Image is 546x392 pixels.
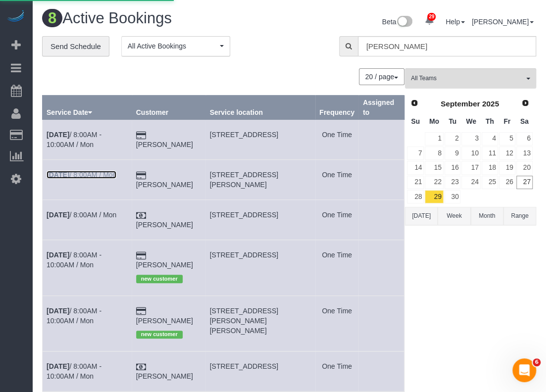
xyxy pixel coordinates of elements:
a: Beta [382,18,413,26]
a: [DATE]/ 8:00AM / Mon [47,171,116,179]
th: Assigned to [358,96,404,120]
a: [PERSON_NAME] [136,141,193,148]
a: [PERSON_NAME] [472,18,534,26]
a: [PERSON_NAME] [136,261,193,269]
a: 5 [499,132,515,146]
a: [DATE]/ 8:00AM / Mon [47,211,116,219]
i: Credit Card Payment [136,252,146,259]
td: Assigned to [358,295,404,351]
td: Frequency [315,120,359,160]
img: Automaid Logo [6,10,26,24]
td: Customer [132,240,205,295]
td: Schedule date [43,120,132,160]
span: Next [521,99,529,107]
b: [DATE] [47,307,69,315]
iframe: Intercom live chat [512,358,536,382]
th: Service Date [43,96,132,120]
a: 21 [407,176,424,189]
nav: Pagination navigation [359,68,404,85]
a: 29 [425,190,443,203]
td: Assigned to [358,240,404,295]
i: Credit Card Payment [136,172,146,179]
b: [DATE] [47,362,69,370]
button: Week [438,207,470,225]
button: All Active Bookings [121,36,230,56]
span: Sunday [411,117,420,125]
th: Service location [205,96,315,120]
a: 25 [482,176,498,189]
b: [DATE] [47,171,69,179]
a: [PERSON_NAME] [136,372,193,380]
button: All Teams [405,68,536,89]
td: Service location [205,295,315,351]
span: Tuesday [448,117,456,125]
a: [PERSON_NAME] [136,221,193,229]
span: 29 [427,13,436,21]
td: Assigned to [358,120,404,160]
td: Customer [132,120,205,160]
input: Enter the first 3 letters of the name to search [358,36,536,56]
button: Month [471,207,503,225]
i: Check Payment [136,364,146,371]
i: Credit Card Payment [136,308,146,315]
a: 26 [499,176,515,189]
td: Service location [205,240,315,295]
a: 7 [407,147,424,160]
td: Service location [205,160,315,200]
span: [STREET_ADDRESS][PERSON_NAME][PERSON_NAME] [210,307,278,335]
td: Frequency [315,160,359,200]
span: Prev [410,99,418,107]
a: 15 [425,161,443,174]
a: 6 [516,132,533,146]
td: Assigned to [358,160,404,200]
a: 23 [445,176,461,189]
td: Service location [205,351,315,392]
td: Customer [132,200,205,240]
td: Customer [132,160,205,200]
td: Schedule date [43,240,132,295]
img: New interface [396,16,412,29]
a: Prev [407,97,421,110]
span: Thursday [486,117,494,125]
td: Customer [132,351,205,392]
a: 10 [461,147,480,160]
a: Help [446,18,465,26]
th: Frequency [315,96,359,120]
td: Service location [205,120,315,160]
span: September [441,99,480,108]
span: All Teams [411,74,524,83]
span: All Active Bookings [128,41,217,51]
td: Schedule date [43,200,132,240]
td: Customer [132,295,205,351]
a: [DATE]/ 8:00AM - 10:00AM / Mon [47,307,101,325]
td: Schedule date [43,160,132,200]
span: [STREET_ADDRESS] [210,362,278,370]
a: 3 [461,132,480,146]
td: Schedule date [43,295,132,351]
a: [PERSON_NAME] [136,317,193,325]
a: [DATE]/ 8:00AM - 10:00AM / Mon [47,131,101,148]
a: 1 [425,132,443,146]
span: Wednesday [466,117,476,125]
a: 12 [499,147,515,160]
a: 8 [425,147,443,160]
span: [STREET_ADDRESS][PERSON_NAME] [210,171,278,189]
td: Schedule date [43,351,132,392]
td: Frequency [315,200,359,240]
span: [STREET_ADDRESS] [210,131,278,139]
a: 20 [516,161,533,174]
td: Service location [205,200,315,240]
a: 24 [461,176,480,189]
b: [DATE] [47,251,69,259]
a: 4 [482,132,498,146]
a: 11 [482,147,498,160]
a: 2 [445,132,461,146]
ol: All Teams [405,68,536,84]
a: 29 [419,10,439,32]
span: 6 [533,358,541,366]
td: Assigned to [358,351,404,392]
span: Friday [503,117,510,125]
th: Customer [132,96,205,120]
a: 28 [407,190,424,203]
